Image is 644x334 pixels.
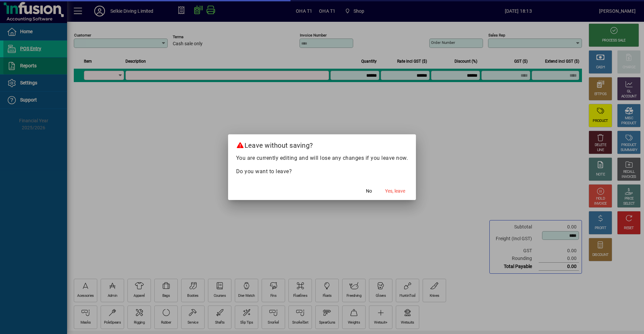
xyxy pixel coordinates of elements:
button: Yes, leave [382,185,408,197]
h2: Leave without saving? [228,134,416,154]
button: No [358,185,380,197]
span: Yes, leave [385,188,405,195]
p: You are currently editing and will lose any changes if you leave now. [236,154,408,162]
span: No [366,188,372,195]
p: Do you want to leave? [236,168,408,176]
